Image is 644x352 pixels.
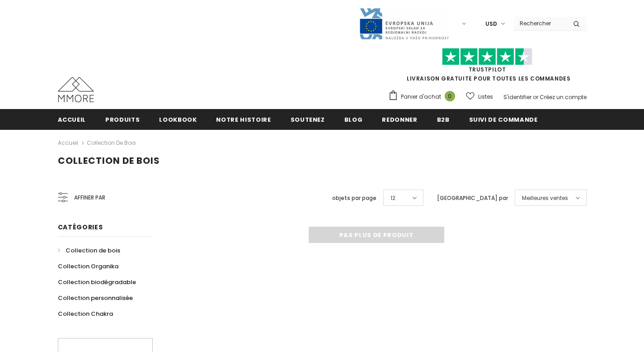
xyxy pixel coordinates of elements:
[437,109,450,129] a: B2B
[469,66,506,73] a: TrustPilot
[74,193,105,203] span: Affiner par
[485,19,497,29] span: USD
[216,115,271,124] span: Notre histoire
[533,93,538,101] span: or
[58,243,120,258] a: Collection de bois
[469,115,538,124] span: Suivi de commande
[332,194,376,203] label: objets par page
[442,48,532,66] img: Faites confiance aux étoiles pilotes
[58,115,86,124] span: Accueil
[382,109,417,129] a: Redonner
[390,194,395,203] span: 12
[401,92,441,101] span: Panier d'achat
[58,262,118,271] span: Collection Organika
[159,115,197,124] span: Lookbook
[503,93,531,101] a: S'identifier
[514,17,566,30] input: Search Site
[291,115,325,124] span: soutenez
[466,89,493,105] a: Listes
[388,52,587,82] span: LIVRAISON GRATUITE POUR TOUTES LES COMMANDES
[87,139,136,147] a: Collection de bois
[58,258,118,274] a: Collection Organika
[344,115,363,124] span: Blog
[359,19,449,27] a: Javni Razpis
[437,194,508,203] label: [GEOGRAPHIC_DATA] par
[58,306,113,322] a: Collection Chakra
[216,109,271,129] a: Notre histoire
[540,93,587,101] a: Créez un compte
[437,115,450,124] span: B2B
[58,223,103,232] span: Catégories
[478,92,493,101] span: Listes
[522,194,568,203] span: Meilleures ventes
[58,290,133,306] a: Collection personnalisée
[388,90,460,104] a: Panier d'achat 0
[58,138,78,148] a: Accueil
[359,7,449,40] img: Javni Razpis
[105,115,140,124] span: Produits
[291,109,325,129] a: soutenez
[58,274,136,290] a: Collection biodégradable
[58,154,160,167] span: Collection de bois
[105,109,140,129] a: Produits
[58,294,133,302] span: Collection personnalisée
[445,91,455,101] span: 0
[344,109,363,129] a: Blog
[66,246,120,255] span: Collection de bois
[382,115,417,124] span: Redonner
[469,109,538,129] a: Suivi de commande
[58,278,136,286] span: Collection biodégradable
[58,77,94,102] img: Cas MMORE
[58,109,86,129] a: Accueil
[58,309,113,318] span: Collection Chakra
[159,109,197,129] a: Lookbook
